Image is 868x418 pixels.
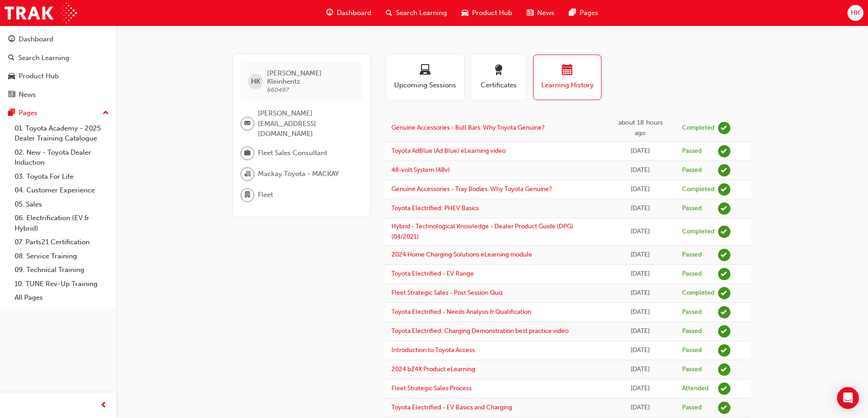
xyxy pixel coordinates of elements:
div: Fri Sep 12 2025 08:14:24 GMT+1000 (Australian Eastern Standard Time) [612,403,668,413]
div: News [19,90,36,100]
div: Attended [682,384,709,393]
span: organisation-icon [244,168,251,180]
a: 05. Sales [11,197,113,212]
div: Completed [682,227,714,236]
div: Passed [682,365,702,374]
div: Wed Sep 24 2025 13:32:58 GMT+1000 (Australian Eastern Standard Time) [612,203,668,214]
span: search-icon [8,54,15,62]
span: up-icon [103,107,109,119]
span: HK [851,8,860,18]
a: Product Hub [4,68,113,85]
div: Wed Sep 24 2025 13:12:12 GMT+1000 (Australian Eastern Standard Time) [612,250,668,260]
span: award-icon [493,65,504,77]
span: Search Learning [396,8,447,18]
a: 10. TUNE Rev-Up Training [11,277,113,291]
button: DashboardSearch LearningProduct HubNews [4,29,113,105]
button: Pages [4,105,113,121]
span: 660497 [267,86,289,94]
span: news-icon [527,7,534,19]
span: learningRecordVerb_PASS-icon [718,344,730,357]
span: prev-icon [100,400,107,411]
button: HK [847,5,863,21]
a: 2024 Home Charging Solutions eLearning module [391,251,532,258]
span: Dashboard [337,8,371,18]
span: car-icon [462,7,468,19]
a: All Pages [11,291,113,305]
a: guage-iconDashboard [319,4,379,22]
span: learningRecordVerb_COMPLETE-icon [718,183,730,196]
span: learningRecordVerb_PASS-icon [718,164,730,176]
div: Thu Sep 25 2025 09:15:24 GMT+1000 (Australian Eastern Standard Time) [612,165,668,176]
div: Thu Sep 18 2025 11:00:00 GMT+1000 (Australian Eastern Standard Time) [612,383,668,394]
a: News [4,86,113,103]
a: 07. Parts21 Certification [11,235,113,249]
div: Fri Sep 19 2025 08:25:12 GMT+1000 (Australian Eastern Standard Time) [612,326,668,337]
div: Pages [19,108,37,118]
span: learningRecordVerb_PASS-icon [718,145,730,157]
span: learningRecordVerb_COMPLETE-icon [718,226,730,238]
div: Thu Sep 25 2025 16:19:32 GMT+1000 (Australian Eastern Standard Time) [612,118,668,138]
a: Genuine Accessories - Bull Bars. Why Toyota Genuine? [391,124,545,131]
div: Passed [682,308,702,317]
span: learningRecordVerb_PASS-icon [718,363,730,376]
a: 04. Customer Experience [11,183,113,197]
div: Passed [682,270,702,278]
span: search-icon [386,7,392,19]
a: 01. Toyota Academy - 2025 Dealer Training Catalogue [11,121,113,146]
button: Certificates [471,55,526,100]
span: learningRecordVerb_PASS-icon [718,325,730,337]
span: [PERSON_NAME][EMAIL_ADDRESS][DOMAIN_NAME] [258,108,355,139]
span: learningRecordVerb_PASS-icon [718,268,730,280]
span: learningRecordVerb_ATTEND-icon [718,383,730,395]
div: Fri Sep 19 2025 08:09:19 GMT+1000 (Australian Eastern Standard Time) [612,345,668,356]
span: Mackay Toyota - MACKAY [258,169,339,179]
span: Certificates [478,80,519,91]
span: calendar-icon [562,65,573,77]
a: Toyota Electrified: Charging Demonstration best practice video [391,327,569,335]
a: pages-iconPages [562,4,606,22]
a: Toyota Electrified - Needs Analysis & Qualification [391,308,531,316]
div: Thu Sep 25 2025 09:34:14 GMT+1000 (Australian Eastern Standard Time) [612,146,668,156]
div: Wed Sep 24 2025 13:15:59 GMT+1000 (Australian Eastern Standard Time) [612,227,668,237]
a: 03. Toyota For Life [11,170,113,184]
span: briefcase-icon [244,147,251,159]
span: Fleet Sales Consultant [258,148,327,158]
div: Passed [682,147,702,156]
span: learningRecordVerb_PASS-icon [718,402,730,414]
span: Product Hub [472,8,512,18]
div: Completed [682,289,714,297]
span: Upcoming Sessions [393,80,457,91]
div: Thu Sep 18 2025 16:11:41 GMT+1000 (Australian Eastern Standard Time) [612,364,668,375]
span: news-icon [8,91,15,99]
a: 06. Electrification (EV & Hybrid) [11,211,113,235]
span: email-icon [244,118,251,130]
div: Wed Sep 24 2025 15:20:14 GMT+1000 (Australian Eastern Standard Time) [612,184,668,195]
a: Introduction to Toyota Access [391,346,475,354]
a: 08. Service Training [11,249,113,263]
div: Passed [682,204,702,213]
div: Passed [682,327,702,336]
a: search-iconSearch Learning [379,4,454,22]
a: Toyota Electrified - EV Range [391,270,474,277]
a: Trak [5,3,77,23]
div: Open Intercom Messenger [837,387,859,409]
div: Fri Sep 19 2025 16:04:32 GMT+1000 (Australian Eastern Standard Time) [612,269,668,279]
span: [PERSON_NAME] Kleinhentz [267,69,355,86]
span: laptop-icon [420,65,431,77]
div: Fri Sep 19 2025 08:36:33 GMT+1000 (Australian Eastern Standard Time) [612,307,668,317]
a: Toyota Electrified: PHEV Basics [391,204,479,212]
div: Search Learning [18,53,69,63]
span: guage-icon [8,35,15,44]
span: Learning History [540,80,594,91]
div: Completed [682,124,714,132]
a: Hybrid - Technological Knowledge - Dealer Product Guide (DPG) (04/2021) [391,222,573,241]
span: learningRecordVerb_PASS-icon [718,306,730,318]
a: Genuine Accessories - Tray Bodies. Why Toyota Genuine? [391,185,552,193]
button: Upcoming Sessions [386,55,464,100]
button: Learning History [533,55,601,100]
span: pages-icon [8,109,15,117]
a: 2024 bZ4X Product eLearning [391,365,475,373]
span: learningRecordVerb_COMPLETE-icon [718,287,730,299]
div: Passed [682,166,702,175]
